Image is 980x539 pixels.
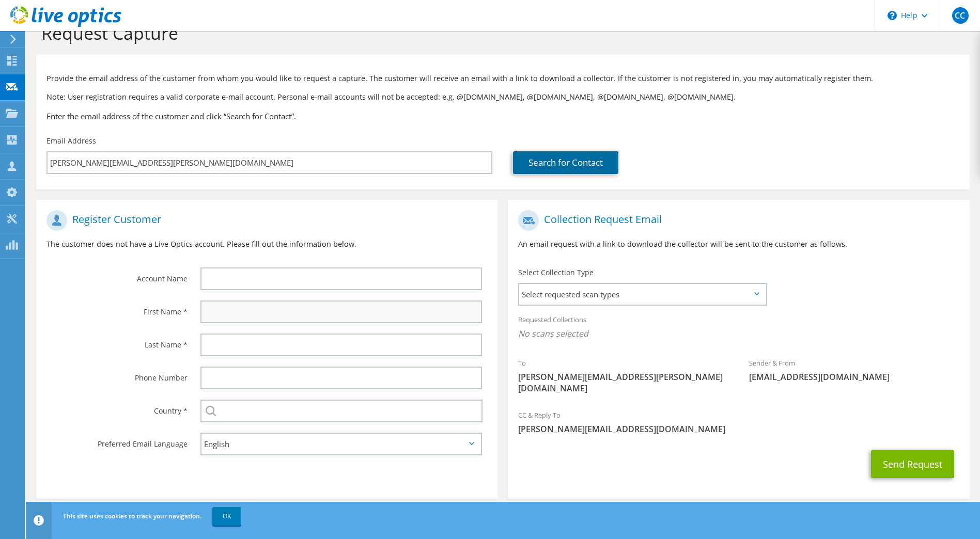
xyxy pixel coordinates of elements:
[518,423,959,435] span: [PERSON_NAME][EMAIL_ADDRESS][DOMAIN_NAME]
[871,450,954,478] button: Send Request
[952,7,969,24] span: CC
[508,309,969,347] div: Requested Collections
[46,433,188,449] label: Preferred Email Language
[518,267,594,278] label: Select Collection Type
[518,371,728,394] span: [PERSON_NAME][EMAIL_ADDRESS][PERSON_NAME][DOMAIN_NAME]
[46,267,188,284] label: Account Name
[749,371,959,383] span: [EMAIL_ADDRESS][DOMAIN_NAME]
[888,11,897,20] svg: \n
[739,352,970,388] div: Sender & From
[518,239,959,250] p: An email request with a link to download the collector will be sent to the customer as follows.
[518,210,954,231] h1: Collection Request Email
[46,400,188,416] label: Country *
[46,334,188,350] label: Last Name *
[212,507,241,526] a: OK
[46,91,959,103] p: Note: User registration requires a valid corporate e-mail account. Personal e-mail accounts will ...
[46,239,487,250] p: The customer does not have a Live Optics account. Please fill out the information below.
[508,404,969,440] div: CC & Reply To
[63,512,201,520] span: This site uses cookies to track your navigation.
[46,367,188,383] label: Phone Number
[46,110,959,122] h3: Enter the email address of the customer and click “Search for Contact”.
[519,284,765,305] span: Select requested scan types
[46,136,96,146] label: Email Address
[41,22,959,44] h1: Request Capture
[46,210,482,231] h1: Register Customer
[46,73,959,84] p: Provide the email address of the customer from whom you would like to request a capture. The cust...
[513,151,618,174] a: Search for Contact
[46,300,188,317] label: First Name *
[508,352,739,399] div: To
[518,328,959,339] span: No scans selected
